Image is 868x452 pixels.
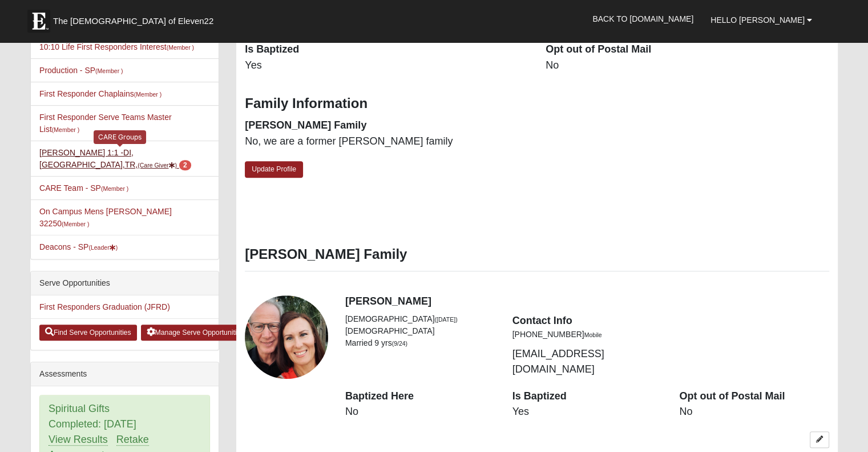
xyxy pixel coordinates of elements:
[345,337,495,349] li: Married 9 yrs
[22,4,250,33] a: The [DEMOGRAPHIC_DATA] of Eleven22
[584,331,602,338] small: Mobile
[504,313,671,377] div: [EMAIL_ADDRESS][DOMAIN_NAME]
[345,405,495,419] dd: No
[39,89,162,98] a: First Responder Chaplains(Member )
[94,130,146,143] div: CARE Groups
[512,389,663,404] dt: Is Baptized
[710,15,805,25] span: Hello [PERSON_NAME]
[702,6,821,34] a: Hello [PERSON_NAME]
[584,5,702,33] a: Back to [DOMAIN_NAME]
[345,389,495,404] dt: Baptized Here
[138,162,177,169] small: (Care Giver )
[88,244,118,251] small: (Leader )
[101,185,128,192] small: (Member )
[435,316,458,323] small: ([DATE])
[31,271,219,295] div: Serve Opportunities
[39,183,128,193] a: CARE Team - SP(Member )
[141,325,250,341] a: Manage Serve Opportunities
[392,340,407,347] small: (9/24)
[39,42,194,51] a: 10:10 Life First Responders Interest(Member )
[345,313,495,325] li: [DEMOGRAPHIC_DATA]
[95,67,123,74] small: (Member )
[179,160,191,170] span: number of pending members
[345,325,495,337] li: [DEMOGRAPHIC_DATA]
[679,405,829,419] dd: No
[245,95,829,112] h3: Family Information
[245,118,528,133] dt: [PERSON_NAME] Family
[39,302,170,311] a: First Responders Graduation (JFRD)
[62,221,89,227] small: (Member )
[512,315,572,326] strong: Contact Info
[27,10,50,33] img: Eleven22 logo
[245,134,528,149] dd: No, we are a former [PERSON_NAME] family
[512,329,663,341] li: [PHONE_NUMBER]
[52,126,79,133] small: (Member )
[31,362,219,386] div: Assessments
[49,434,108,446] a: View Results
[39,325,137,341] a: Find Serve Opportunities
[39,66,123,75] a: Production - SP(Member )
[39,242,118,251] a: Deacons - SP(Leader)
[810,431,829,448] a: Edit Katia Ushakova
[546,58,829,73] dd: No
[134,91,162,98] small: (Member )
[39,113,172,134] a: First Responder Serve Teams Master List(Member )
[245,161,303,178] a: Update Profile
[245,246,829,263] h3: [PERSON_NAME] Family
[167,44,194,51] small: (Member )
[39,207,172,228] a: On Campus Mens [PERSON_NAME] 32250(Member )
[53,15,213,27] span: The [DEMOGRAPHIC_DATA] of Eleven22
[39,148,191,169] a: [PERSON_NAME] 1:1 -DI,[GEOGRAPHIC_DATA],TR,(Care Giver) 2
[546,42,829,57] dt: Opt out of Postal Mail
[345,295,829,308] h4: [PERSON_NAME]
[245,42,528,57] dt: Is Baptized
[245,295,328,379] a: View Fullsize Photo
[245,58,528,73] dd: Yes
[679,389,829,404] dt: Opt out of Postal Mail
[512,405,663,419] dd: Yes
